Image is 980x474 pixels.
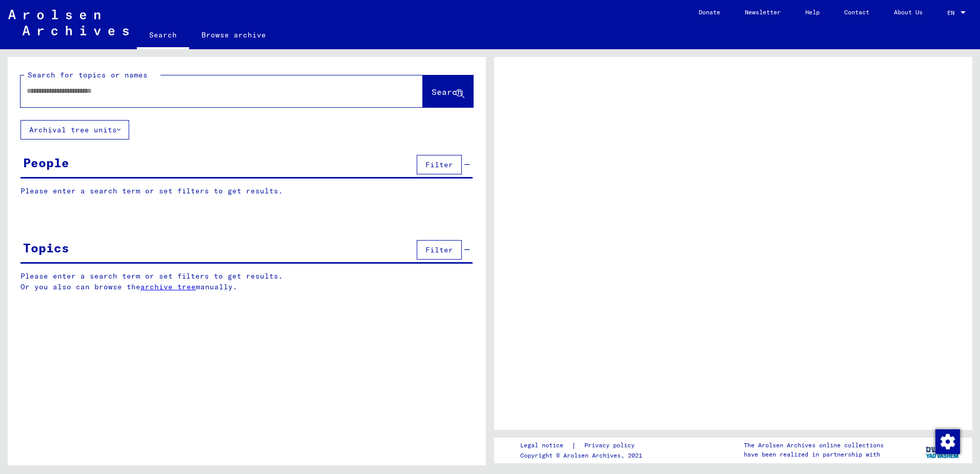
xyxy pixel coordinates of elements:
p: Please enter a search term or set filters to get results. [21,186,473,196]
img: Change consent [935,429,960,454]
button: Archival tree units [21,120,129,140]
button: Filter [417,155,462,174]
p: The Arolsen Archives online collections [744,441,884,450]
img: yv_logo.png [924,437,962,463]
mat-label: Search for topics or names [28,70,148,80]
button: Filter [417,240,462,260]
span: Search [432,87,462,97]
span: Filter [425,245,453,254]
img: Arolsen_neg.svg [8,10,129,35]
span: Filter [425,160,453,169]
span: EN [947,9,958,16]
p: Please enter a search term or set filters to get results. Or you also can browse the manually. [21,271,473,292]
div: Topics [23,239,69,257]
a: Browse archive [189,23,278,47]
a: Privacy policy [576,440,647,451]
p: have been realized in partnership with [744,450,884,459]
p: Copyright © Arolsen Archives, 2021 [520,451,647,460]
a: Legal notice [520,440,571,451]
div: | [520,440,647,451]
button: Search [423,75,473,107]
a: Search [137,23,189,49]
a: archive tree [140,282,196,291]
div: People [23,153,69,172]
